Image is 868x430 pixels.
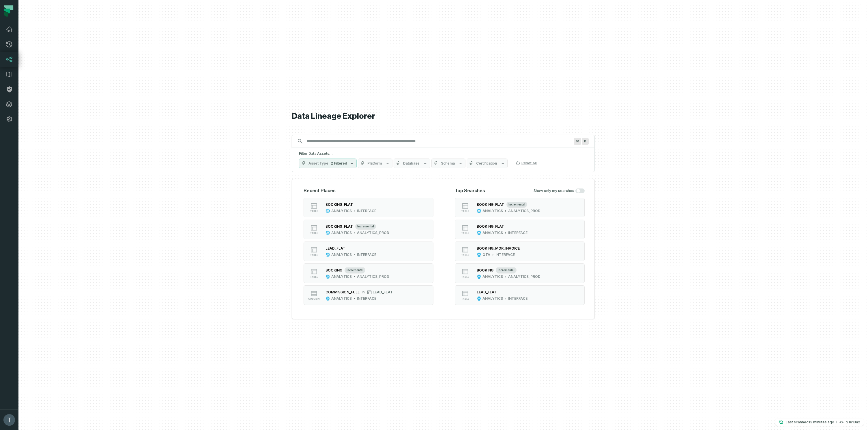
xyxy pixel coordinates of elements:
[809,420,834,424] relative-time: Aug 13, 2025, 2:57 PM GMT+2
[3,414,15,426] img: avatar of Taher Hekmatfar
[292,111,595,121] h1: Data Lineage Explorer
[775,419,864,426] button: Last scanned[DATE] 14:57:5321813a2
[786,419,834,425] p: Last scanned
[574,138,581,145] span: Press ⌘ + K to focus the search bar
[582,138,589,145] span: Press ⌘ + K to focus the search bar
[846,420,860,424] h4: 21813a2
